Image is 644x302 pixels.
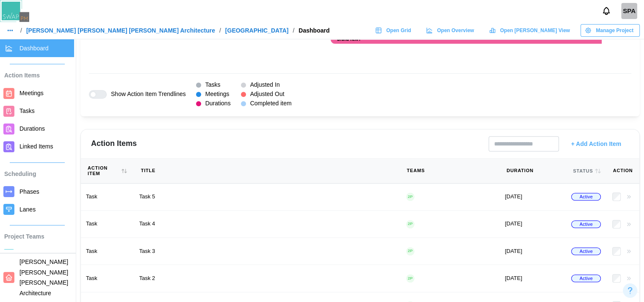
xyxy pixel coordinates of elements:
[422,24,481,37] a: Open Overview
[205,99,231,108] div: Durations
[88,165,127,176] button: Action Item
[81,238,134,265] td: Task
[485,24,576,37] a: Open [PERSON_NAME] View
[500,183,566,210] td: [DATE]
[580,248,593,255] span: active
[406,247,415,255] div: 2P
[205,80,221,90] div: Tasks
[386,25,411,36] span: Open Grid
[299,27,329,33] div: Dashboard
[406,274,415,283] div: 2P
[81,183,134,210] td: Task
[621,3,637,19] a: SShetty platform admin
[225,27,289,33] a: [GEOGRAPHIC_DATA]
[563,136,629,151] button: + Add Action Item
[250,90,285,99] div: Adjusted Out
[91,138,137,150] div: Action Items
[111,90,186,99] div: Show Action Item Trendlines
[19,188,39,195] span: Phases
[596,25,633,36] span: Manage Project
[81,265,134,292] td: Task
[250,80,280,90] div: Adjusted In
[19,45,49,52] span: Dashboard
[571,137,621,151] span: + Add Action Item
[599,4,614,18] button: Notifications
[19,107,35,114] span: Tasks
[621,3,637,19] div: SPA
[580,221,593,228] span: active
[400,159,500,183] th: Teams
[500,238,566,265] td: [DATE]
[134,159,400,183] th: Title
[134,183,400,210] td: Task 5
[19,90,44,96] span: Meetings
[500,210,566,237] td: [DATE]
[26,27,215,33] a: [PERSON_NAME] [PERSON_NAME] [PERSON_NAME] Architecture
[606,159,639,183] th: Action
[81,210,134,237] td: Task
[20,27,22,33] div: /
[219,27,221,33] div: /
[19,143,53,150] span: Linked Items
[134,238,400,265] td: Task 3
[437,25,474,36] span: Open Overview
[19,258,68,297] span: [PERSON_NAME] [PERSON_NAME] [PERSON_NAME] Architecture
[573,167,601,174] button: Status
[19,206,36,213] span: Lanes
[19,125,45,132] span: Durations
[500,265,566,292] td: [DATE]
[406,192,415,201] div: 2P
[580,275,593,282] span: active
[580,193,593,200] span: active
[500,25,570,36] span: Open [PERSON_NAME] View
[250,99,292,108] div: Completed item
[134,210,400,237] td: Task 4
[293,27,294,33] div: /
[406,220,415,228] div: 2P
[500,159,566,183] th: Duration
[371,24,417,37] a: Open Grid
[205,90,229,99] div: Meetings
[134,265,400,292] td: Task 2
[580,24,640,37] button: Manage Project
